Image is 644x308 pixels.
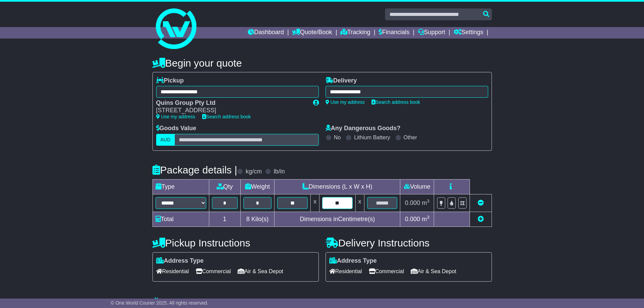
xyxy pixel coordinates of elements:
[156,125,196,132] label: Goods Value
[156,77,184,85] label: Pickup
[156,257,204,265] label: Address Type
[405,216,420,222] span: 0.000
[326,77,357,85] label: Delivery
[427,215,430,220] sup: 3
[326,99,365,105] a: Use my address
[340,27,370,39] a: Tracking
[238,266,283,277] span: Air & Sea Depot
[152,212,209,227] td: Total
[240,212,275,227] td: Kilo(s)
[454,27,483,39] a: Settings
[405,199,420,206] span: 0.000
[275,212,400,227] td: Dimensions in Centimetre(s)
[379,27,409,39] a: Financials
[152,164,237,175] h4: Package details |
[478,199,484,206] a: Remove this item
[209,212,240,227] td: 1
[418,27,445,39] a: Support
[326,125,401,132] label: Any Dangerous Goods?
[354,134,390,141] label: Lithium Battery
[311,194,319,212] td: x
[156,134,175,146] label: AUD
[369,266,404,277] span: Commercial
[411,266,456,277] span: Air & Sea Depot
[427,198,430,204] sup: 3
[404,134,417,141] label: Other
[245,168,262,175] label: kg/cm
[422,216,430,222] span: m
[152,179,209,194] td: Type
[111,300,209,306] span: © One World Courier 2025. All rights reserved.
[248,27,284,39] a: Dashboard
[156,99,306,107] div: Quins Group Pty Ltd
[273,168,285,175] label: lb/in
[355,194,364,212] td: x
[478,216,484,222] a: Add new item
[326,237,492,248] h4: Delivery Instructions
[209,179,240,194] td: Qty
[422,199,430,206] span: m
[152,237,319,248] h4: Pickup Instructions
[152,297,492,308] h4: Warranty & Insurance
[152,57,492,69] h4: Begin your quote
[334,134,341,141] label: No
[240,179,275,194] td: Weight
[156,266,189,277] span: Residential
[275,179,400,194] td: Dimensions (L x W x H)
[156,107,306,114] div: [STREET_ADDRESS]
[329,266,362,277] span: Residential
[292,27,332,39] a: Quote/Book
[246,216,249,222] span: 8
[202,114,251,119] a: Search address book
[329,257,377,265] label: Address Type
[400,179,434,194] td: Volume
[372,99,420,105] a: Search address book
[156,114,195,119] a: Use my address
[196,266,231,277] span: Commercial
